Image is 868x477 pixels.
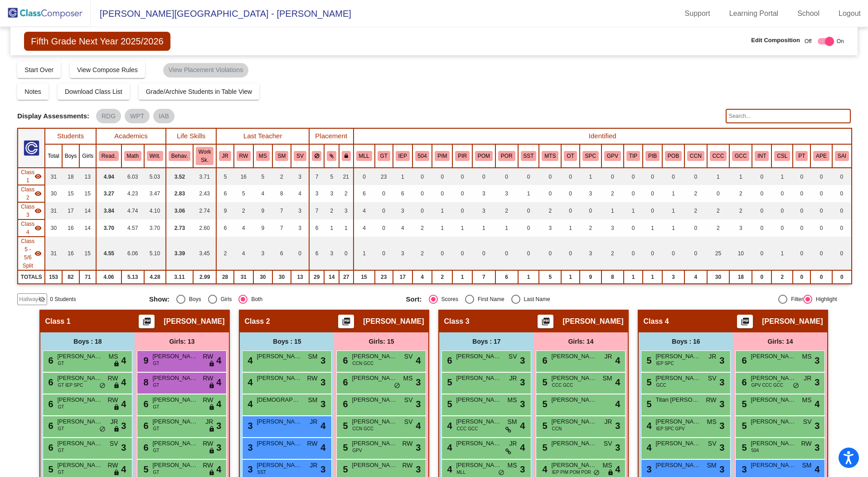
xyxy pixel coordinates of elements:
td: 7 [272,202,291,219]
td: 4 [234,237,253,270]
td: 16 [234,168,253,185]
td: 3.06 [166,202,193,219]
th: SAI Pull-out Math [472,144,495,168]
td: 3.70 [144,219,166,237]
button: RW [237,151,251,161]
td: 0 [354,168,375,185]
td: 0 [375,202,393,219]
td: 2 [495,202,518,219]
mat-chip: View Placement Violations [163,63,248,78]
td: 0 [643,185,662,202]
td: 9 [253,219,272,237]
span: Class 3 [21,203,34,219]
td: 1 [643,219,662,237]
mat-icon: visibility [34,173,42,180]
td: 14 [79,202,96,219]
td: 3.84 [96,202,121,219]
a: Learning Portal [722,6,786,21]
td: 0 [624,219,643,237]
td: 30 [45,219,62,237]
th: Student Support Team [518,144,539,168]
th: Reading Intervention or ELT [752,144,771,168]
th: Rachel Walker [234,144,253,168]
td: 8 [272,185,291,202]
button: GPV [604,151,621,161]
mat-chip: IAB [153,109,175,123]
span: Download Class List [65,88,122,95]
th: Girls [79,144,96,168]
th: Stephanie Vaughan [291,144,309,168]
td: 15 [79,237,96,270]
td: 6.06 [121,237,144,270]
button: GT [378,151,390,161]
mat-icon: visibility [34,190,42,197]
td: 3 [339,202,354,219]
button: CCN [687,151,704,161]
td: 0 [707,185,730,202]
th: Combo Cluster Note [684,144,707,168]
td: 0 [412,168,432,185]
button: CSL [774,151,790,161]
button: SM [275,151,289,161]
span: View Compose Rules [77,66,138,73]
button: Behav. [169,151,190,161]
td: 0 [752,202,771,219]
td: 0 [452,185,472,202]
td: 4 [234,219,253,237]
th: Life Skills [166,128,216,144]
th: Keep with students [324,144,339,168]
button: PT [795,151,808,161]
button: PIB [645,151,659,161]
th: Speech [580,144,601,168]
th: Boys [62,144,80,168]
td: 1 [452,219,472,237]
td: 0 [412,185,432,202]
td: 3 [291,168,309,185]
td: 2 [412,219,432,237]
th: SAI Push-in Reading [452,144,472,168]
td: 1 [393,168,412,185]
td: 0 [662,168,684,185]
a: Support [678,6,718,21]
th: 504 Plan [412,144,432,168]
button: INT [755,151,769,161]
td: 7 [272,219,291,237]
td: 0 [539,185,561,202]
mat-chip: WPT [125,109,150,123]
th: SAI Push-in Math [432,144,452,168]
td: 3 [495,185,518,202]
td: 5 [253,168,272,185]
td: 0 [561,168,579,185]
td: 6 [309,237,325,270]
td: 0 [684,219,707,237]
td: 0 [832,185,852,202]
td: 2 [729,185,752,202]
td: 1 [580,168,601,185]
td: 4 [393,219,412,237]
td: Janelle Taha - No Class Name [18,168,45,185]
td: 2 [339,185,354,202]
td: 18 [62,168,80,185]
mat-icon: visibility [34,224,42,232]
td: Kim Yarrington - No Class Name [18,202,45,219]
button: IEP [396,151,410,161]
td: 0 [771,219,793,237]
mat-icon: picture_as_pdf [740,317,751,330]
td: 3 [393,202,412,219]
td: 2.74 [193,202,216,219]
td: 3 [393,237,412,270]
th: Keep away students [309,144,325,168]
th: June Rizzo [216,144,233,168]
mat-icon: visibility [34,207,42,214]
th: CAST/SEB Identified [539,144,561,168]
td: 4 [354,202,375,219]
button: JR [219,151,231,161]
th: Specialized Academic Instruction [832,144,852,168]
td: 0 [810,202,832,219]
td: 15 [62,185,80,202]
th: Students [45,128,96,144]
td: 0 [432,185,452,202]
td: 31 [45,168,62,185]
button: 504 [415,151,430,161]
span: On [837,37,844,45]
